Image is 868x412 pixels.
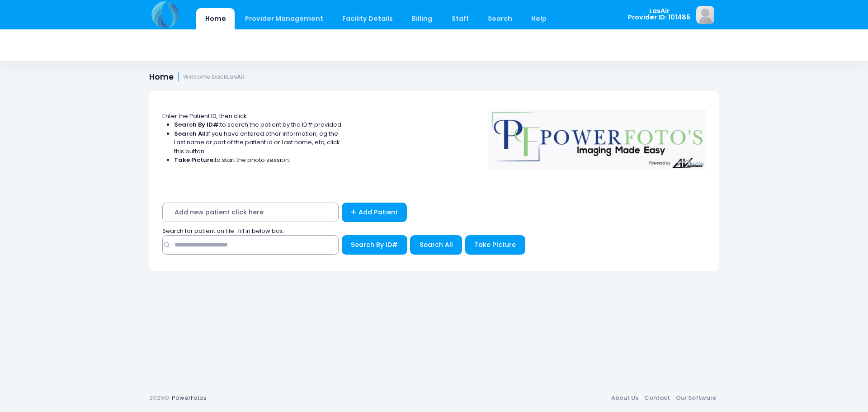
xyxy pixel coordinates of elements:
strong: Search By ID#: [174,120,220,129]
a: Our Software [673,390,719,406]
span: Search All [420,240,453,249]
button: Search By ID# [342,235,407,255]
img: image [696,6,714,24]
a: Billing [403,8,441,29]
li: If you have entered other information, eg the Last name or part of the patient id or Last name, e... [174,129,343,156]
a: Contact [641,390,673,406]
button: Search All [410,235,462,255]
a: Home [196,8,235,29]
a: Add Patient [342,203,407,222]
img: Logo [484,103,710,170]
strong: Search All: [174,129,207,138]
a: Provider Management [236,8,332,29]
h1: Home [149,72,245,82]
a: Facility Details [334,8,402,29]
span: 2025© [149,393,169,402]
small: Welcome back [183,74,245,81]
strong: LasAir [227,73,245,81]
span: Enter the Patient ID, then click [162,112,247,120]
span: Search By ID# [351,240,398,249]
a: About Us [608,390,641,406]
span: Take Picture [474,240,516,249]
span: Add new patient click here [162,203,339,222]
a: Search [479,8,521,29]
li: to search the patient by the ID# provided. [174,120,343,129]
a: Help [523,8,556,29]
a: PowerFotos [172,393,207,402]
button: Take Picture [465,235,525,255]
li: to start the photo session. [174,156,343,165]
span: Search for patient on file : fill in below box; [162,227,284,235]
strong: Take Picture: [174,156,215,164]
a: Staff [443,8,477,29]
span: LasAir Provider ID: 101485 [628,8,690,21]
